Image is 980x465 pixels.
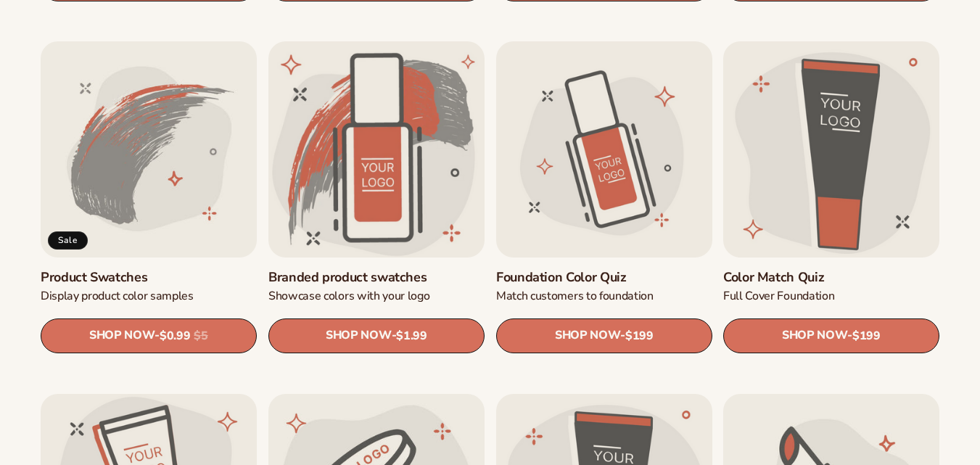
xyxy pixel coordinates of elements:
[41,318,257,353] a: SHOP NOW- $0.99 $5
[268,269,485,286] a: Branded product swatches
[852,329,881,343] span: $199
[160,329,190,343] span: $0.99
[625,329,654,343] span: $199
[89,329,155,343] span: SHOP NOW
[194,329,207,343] s: $5
[723,318,939,353] a: SHOP NOW- $199
[41,269,257,286] a: Product Swatches
[723,269,939,286] a: Color Match Quiz
[554,329,619,343] span: SHOP NOW
[496,318,712,353] a: SHOP NOW- $199
[496,269,712,286] a: Foundation Color Quiz
[326,329,391,343] span: SHOP NOW
[782,329,847,343] span: SHOP NOW
[268,318,485,353] a: SHOP NOW- $1.99
[396,329,427,343] span: $1.99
